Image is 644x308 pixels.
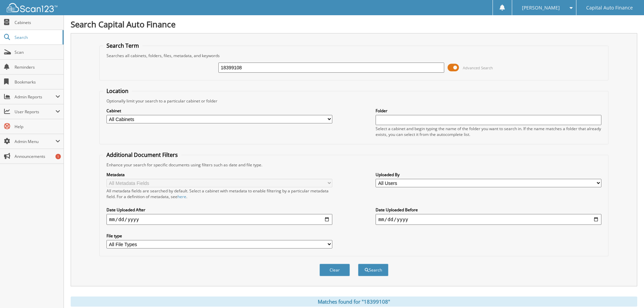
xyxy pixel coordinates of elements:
[358,264,388,276] button: Search
[376,207,601,213] label: Date Uploaded Before
[103,42,142,49] legend: Search Term
[15,124,60,129] span: Help
[15,109,55,115] span: User Reports
[586,6,633,10] span: Capital Auto Finance
[15,20,60,25] span: Cabinets
[15,49,60,55] span: Scan
[106,214,332,225] input: start
[15,79,60,85] span: Bookmarks
[15,34,59,40] span: Search
[376,214,601,225] input: end
[7,3,57,12] img: scan123-logo-white.svg
[103,162,605,168] div: Enhance your search for specific documents using filters such as date and file type.
[15,64,60,70] span: Reminders
[15,94,55,100] span: Admin Reports
[71,19,637,30] h1: Search Capital Auto Finance
[376,172,601,177] label: Uploaded By
[15,139,55,144] span: Admin Menu
[15,153,60,159] span: Announcements
[106,188,332,199] div: All metadata fields are searched by default. Select a cabinet with metadata to enable filtering b...
[106,108,332,114] label: Cabinet
[103,98,605,104] div: Optionally limit your search to a particular cabinet or folder
[376,126,601,137] div: Select a cabinet and begin typing the name of the folder you want to search in. If the name match...
[106,172,332,177] label: Metadata
[103,87,132,95] legend: Location
[319,264,350,276] button: Clear
[463,65,493,70] span: Advanced Search
[103,151,181,159] legend: Additional Document Filters
[376,108,601,114] label: Folder
[103,53,605,58] div: Searches all cabinets, folders, files, metadata, and keywords
[71,297,637,307] div: Matches found for "18399108"
[55,154,61,159] div: 1
[177,194,186,199] a: here
[106,233,332,239] label: File type
[522,6,560,10] span: [PERSON_NAME]
[106,207,332,213] label: Date Uploaded After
